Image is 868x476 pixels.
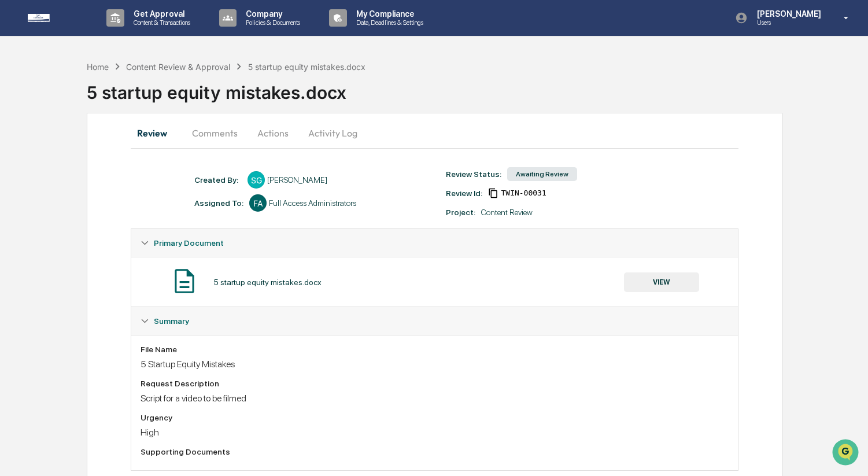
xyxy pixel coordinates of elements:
span: Attestations [95,146,143,157]
button: Comments [183,119,247,147]
button: Activity Log [299,119,367,147]
span: 580e72da-2956-4362-882a-c85694ddaad7 [501,189,546,198]
div: Primary Document [131,229,738,257]
span: Primary Document [154,238,224,248]
p: Get Approval [124,9,196,19]
div: 🔎 [12,169,21,178]
div: 5 startup equity mistakes.docx [87,73,868,103]
a: 🗄️Attestations [79,141,148,162]
button: Review [131,119,183,147]
div: We're available if you need us! [39,100,146,109]
img: 1746055101610-c473b297-6a78-478c-a979-82029cc54cd1 [12,88,32,109]
p: Content & Transactions [124,19,196,27]
div: Summary [131,307,738,335]
div: 5 Startup Equity Mistakes [141,359,729,370]
div: Full Access Administrators [269,198,356,208]
img: Document Icon [170,267,199,296]
button: Actions [247,119,299,147]
span: Preclearance [23,146,75,157]
div: 5 startup equity mistakes.docx [248,62,365,72]
div: secondary tabs example [131,119,738,147]
div: Script for a video to be filmed [141,393,729,404]
div: Review Id: [446,189,482,198]
p: My Compliance [347,9,429,19]
div: File Name [141,345,729,354]
button: VIEW [624,272,699,292]
img: logo [28,14,83,22]
div: 🗄️ [84,147,93,156]
div: 5 startup equity mistakes.docx [213,278,322,287]
a: 🖐️Preclearance [7,141,79,162]
div: Urgency [141,413,729,422]
div: High [141,427,729,438]
div: Project: [446,208,475,217]
div: Review Status: [446,169,501,179]
p: [PERSON_NAME] [748,9,827,19]
p: Users [748,19,827,27]
div: Request Description [141,379,729,388]
div: Primary Document [131,257,738,307]
div: Content Review [481,208,533,217]
iframe: Open customer support [831,438,862,469]
span: Summary [154,316,189,326]
span: Pylon [115,196,140,205]
p: Company [237,9,306,19]
p: Data, Deadlines & Settings [347,19,429,27]
div: Content Review & Approval [126,62,230,72]
div: [PERSON_NAME] [267,175,327,185]
a: 🔎Data Lookup [7,163,77,184]
span: Data Lookup [23,168,73,179]
div: Supporting Documents [141,447,729,456]
div: 🖐️ [12,147,21,156]
div: Summary [131,335,738,470]
p: Policies & Documents [237,19,306,27]
div: FA [249,194,267,212]
div: SG [248,171,265,189]
div: Awaiting Review [507,167,577,181]
div: Created By: ‎ ‎ [194,175,242,185]
a: Powered byPylon [82,195,140,205]
div: Home [87,62,109,72]
p: How can we help? [12,24,210,43]
div: Assigned To: [194,198,243,208]
button: Start new chat [197,92,210,106]
div: Start new chat [39,88,190,100]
